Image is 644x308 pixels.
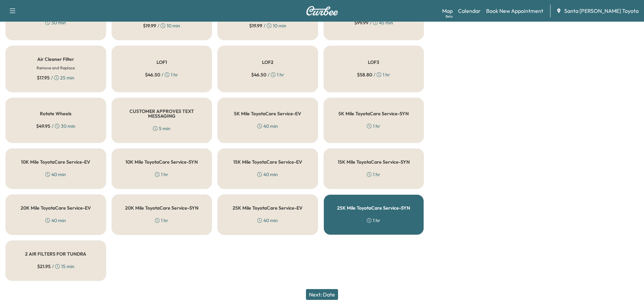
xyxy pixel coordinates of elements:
[249,22,262,29] span: $ 19.99
[357,71,390,78] div: / 1 hr
[155,217,168,224] div: 1 hr
[153,125,170,132] div: 5 min
[40,111,71,116] h5: Rotate Wheels
[37,65,75,71] h6: Remove and Replace
[249,22,286,29] div: / 10 min
[446,14,453,19] div: Beta
[36,123,50,129] span: $ 49.95
[251,71,266,78] span: $ 46.50
[367,123,380,129] div: 1 hr
[143,22,156,29] span: $ 19.99
[257,217,278,224] div: 40 min
[125,206,198,210] h5: 20K Mile ToyotaCare Service-SYN
[155,171,168,178] div: 1 hr
[337,206,410,210] h5: 25K Mile ToyotaCare Service-SYN
[367,217,380,224] div: 1 hr
[354,19,393,26] div: / 45 min
[145,71,160,78] span: $ 46.50
[123,109,201,118] h5: CUSTOMER APPROVES TEXT MESSAGING
[45,217,66,224] div: 40 min
[37,263,74,270] div: / 15 min
[306,289,338,300] button: Next: Date
[25,252,86,256] h5: 2 AIR FILTERS FOR TUNDRA
[37,263,51,270] span: $ 21.95
[145,71,178,78] div: / 1 hr
[564,7,639,15] span: Santa [PERSON_NAME] Toyota
[234,111,301,116] h5: 5K Mile ToyotaCare Service-EV
[442,7,453,15] a: MapBeta
[338,111,409,116] h5: 5K Mile ToyotaCare Service-SYN
[45,171,66,178] div: 40 min
[262,60,273,65] h5: LOF2
[486,7,543,15] a: Book New Appointment
[338,160,410,164] h5: 15K Mile ToyotaCare Service-SYN
[125,160,198,164] h5: 10K Mile ToyotaCare Service-SYN
[21,160,90,164] h5: 10K Mile ToyotaCare Service-EV
[37,74,74,81] div: / 25 min
[458,7,481,15] a: Calendar
[257,123,278,129] div: 40 min
[357,71,372,78] span: $ 58.80
[233,206,303,210] h5: 25K Mile ToyotaCare Service-EV
[37,57,74,62] h5: Air Cleaner Filter
[367,171,380,178] div: 1 hr
[37,74,50,81] span: $ 17.95
[157,60,167,65] h5: LOF1
[233,160,302,164] h5: 15K Mile ToyotaCare Service-EV
[36,123,75,129] div: / 30 min
[251,71,284,78] div: / 1 hr
[306,6,338,16] img: Curbee Logo
[45,19,66,26] div: 30 min
[368,60,379,65] h5: LOF3
[143,22,180,29] div: / 10 min
[354,19,368,26] span: $ 99.99
[257,171,278,178] div: 40 min
[21,206,91,210] h5: 20K Mile ToyotaCare Service-EV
